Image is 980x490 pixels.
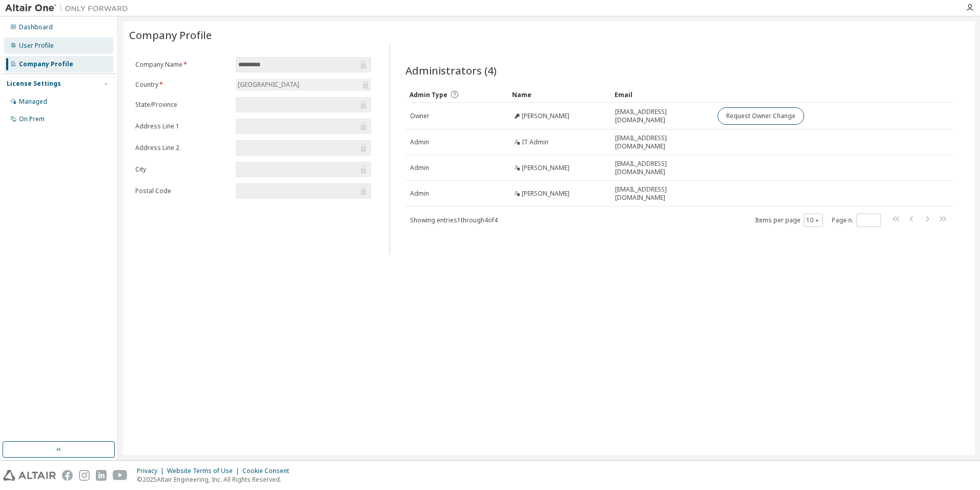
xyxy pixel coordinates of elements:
div: Managed [19,98,47,106]
div: On Prem [19,115,45,123]
span: Items per page [755,214,823,227]
div: User Profile [19,42,54,50]
button: 10 [806,216,820,224]
label: Address Line 2 [135,144,230,152]
span: Admin [410,164,429,172]
span: Page n. [832,214,881,227]
span: Admin [410,138,429,146]
div: [GEOGRAPHIC_DATA] [236,79,371,91]
span: Admin [410,190,429,198]
span: Admin Type [410,90,447,99]
label: City [135,165,230,174]
span: [PERSON_NAME] [522,190,569,198]
span: Administrators (4) [405,63,497,78]
img: linkedin.svg [96,470,107,481]
div: Privacy [137,467,167,475]
span: [EMAIL_ADDRESS][DOMAIN_NAME] [615,160,708,176]
label: Address Line 1 [135,122,230,130]
label: Country [135,81,230,89]
span: Owner [410,112,430,120]
div: Email [615,86,709,103]
div: Company Profile [19,60,73,68]
span: Company Profile [129,28,212,42]
div: Dashboard [19,23,53,31]
span: [PERSON_NAME] [522,164,569,172]
label: Company Name [135,61,230,69]
img: instagram.svg [79,470,90,481]
span: [EMAIL_ADDRESS][DOMAIN_NAME] [615,185,708,202]
div: Website Terms of Use [167,467,242,475]
img: Altair One [5,3,133,13]
div: [GEOGRAPHIC_DATA] [236,79,301,90]
span: IT Admin [522,138,548,146]
img: facebook.svg [62,470,73,481]
div: Cookie Consent [242,467,295,475]
img: youtube.svg [113,470,128,481]
span: Showing entries 1 through 4 of 4 [410,216,498,224]
div: Name [512,86,606,103]
button: Request Owner Change [718,107,804,125]
div: License Settings [7,80,61,88]
span: [EMAIL_ADDRESS][DOMAIN_NAME] [615,108,708,124]
p: © 2025 Altair Engineering, Inc. All Rights Reserved. [137,475,295,484]
img: altair_logo.svg [3,470,56,481]
span: [PERSON_NAME] [522,112,569,120]
label: State/Province [135,101,230,109]
label: Postal Code [135,187,230,195]
span: [EMAIL_ADDRESS][DOMAIN_NAME] [615,134,708,150]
